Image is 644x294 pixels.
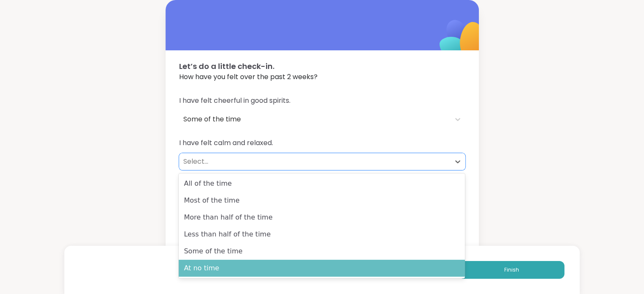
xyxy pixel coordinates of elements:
[183,114,446,124] div: Some of the time
[179,209,465,226] div: More than half of the time
[179,226,465,243] div: Less than half of the time
[179,72,465,82] span: How have you felt over the past 2 weeks?
[183,157,446,167] div: Select...
[504,266,519,274] span: Finish
[179,175,465,192] div: All of the time
[179,260,465,277] div: At no time
[179,243,465,260] div: Some of the time
[459,261,564,279] button: Finish
[179,60,465,72] span: Let’s do a little check-in.
[179,138,465,148] span: I have felt calm and relaxed.
[179,96,465,106] span: I have felt cheerful in good spirits.
[179,192,465,209] div: Most of the time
